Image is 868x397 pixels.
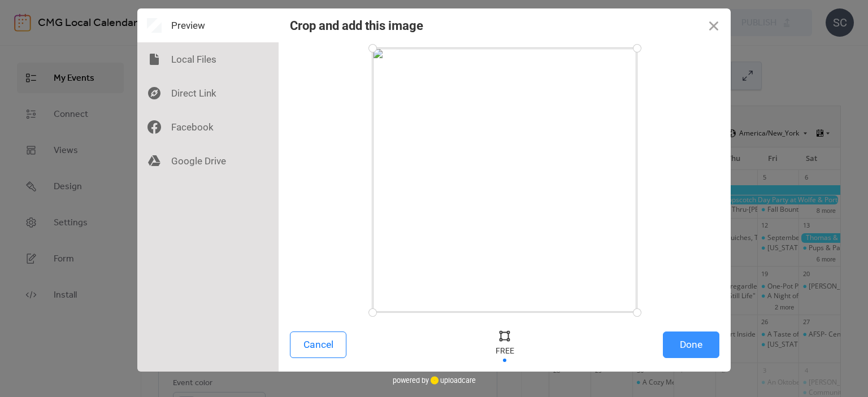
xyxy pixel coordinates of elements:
[137,144,279,178] div: Google Drive
[697,8,731,42] button: Close
[137,76,279,110] div: Direct Link
[663,331,719,358] button: Done
[429,376,476,385] a: uploadcare
[137,110,279,144] div: Facebook
[290,331,346,358] button: Cancel
[137,8,279,42] div: Preview
[290,19,423,33] div: Crop and add this image
[393,372,476,389] div: powered by
[137,42,279,76] div: Local Files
